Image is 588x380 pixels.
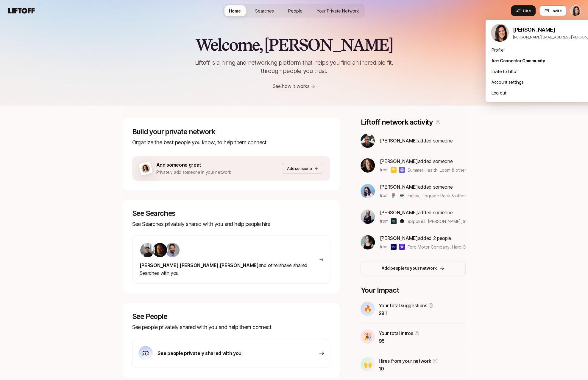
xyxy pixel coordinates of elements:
[491,24,509,42] img: Eleanor Morgan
